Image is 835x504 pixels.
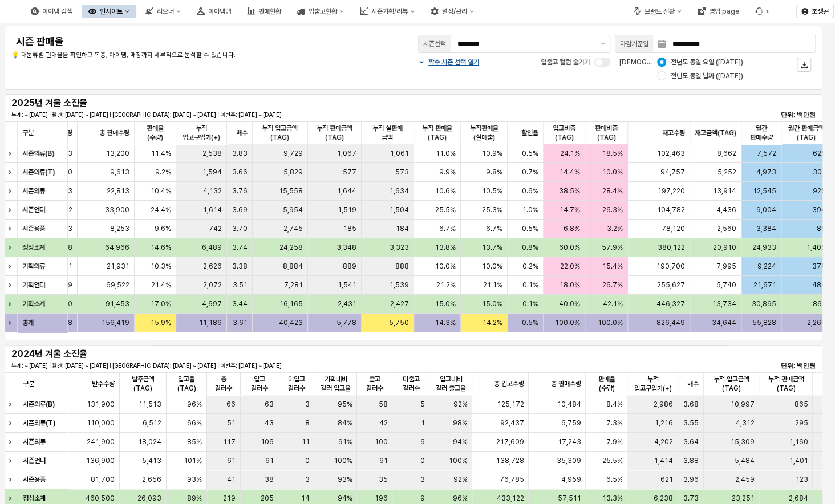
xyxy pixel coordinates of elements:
[279,243,303,252] span: 24,258
[23,400,55,408] strong: 시즌의류(B)
[343,262,356,271] span: 889
[343,224,356,233] span: 185
[107,262,129,271] span: 21,931
[817,224,826,233] span: 86
[11,111,548,119] p: 누계: ~ [DATE] | 월간: [DATE] ~ [DATE] | [GEOGRAPHIC_DATA]: [DATE] ~ [DATE] | 이번주: [DATE] ~ [DATE]
[452,418,467,428] span: 98%
[493,379,524,388] span: 총 입고수량
[284,281,303,290] span: 7,281
[203,186,222,196] span: 4,132
[151,299,171,308] span: 17.0%
[717,281,737,290] span: 5,740
[753,186,776,196] span: 12,545
[99,128,129,137] span: 총 판매수량
[338,281,356,290] span: 1,541
[5,144,19,162] div: Expand row
[313,124,356,142] span: 누적 판매금액(TAG)
[420,400,424,409] span: 5
[232,149,248,158] span: 3.83
[522,243,538,252] span: 0.8%
[390,149,409,158] span: 1,061
[718,149,737,158] span: 8,662
[482,299,502,308] span: 15.0%
[279,318,303,327] span: 40,423
[232,205,248,214] span: 3.69
[550,379,581,388] span: 총 판매수량
[522,205,538,214] span: 1.0%
[658,149,686,158] span: 102,463
[232,262,248,271] span: 3.38
[603,205,623,214] span: 26.3%
[23,168,55,176] strong: 시즌의류(T)
[110,224,129,233] span: 8,253
[730,400,754,409] span: 10,997
[203,262,222,271] span: 2,626
[232,168,248,177] span: 3.66
[807,318,826,327] span: 2,266
[202,149,222,158] span: 2,538
[435,205,456,214] span: 25.5%
[264,400,273,409] span: 63
[139,5,188,18] button: 리오더
[338,205,356,214] span: 1,519
[626,5,688,18] div: 브랜드 전환
[5,452,19,470] div: Expand row
[187,400,202,409] span: 96%
[557,400,581,409] span: 10,484
[657,318,686,327] span: 826,449
[645,7,675,15] div: 브랜드 전환
[717,205,737,214] span: 4,436
[718,168,737,177] span: 5,252
[718,224,737,233] span: 2,560
[522,224,538,233] span: 0.5%
[598,318,623,327] span: 100.0%
[5,314,19,332] div: Expand row
[522,281,538,290] span: 0.1%
[232,243,248,252] span: 3.74
[435,262,456,271] span: 10.0%
[240,5,288,18] button: 판매현황
[548,124,580,142] span: 입고비중(TAG)
[279,186,303,196] span: 15,558
[5,470,19,489] div: Expand row
[486,168,502,177] span: 9.8%
[521,128,538,137] span: 할인율
[602,243,623,252] span: 57.9%
[23,379,34,388] span: 구분
[390,186,409,196] span: 1,634
[106,299,129,308] span: 91,453
[42,7,72,15] div: 아이템 검색
[555,318,580,327] span: 100.0%
[757,262,776,271] span: 9,224
[691,5,746,18] div: 영업 page
[82,5,136,18] button: 인사이트
[658,281,686,290] span: 255,627
[607,224,623,233] span: 3.2%
[209,224,222,233] span: 742
[482,262,502,271] span: 10.0%
[603,149,623,158] span: 18.5%
[190,5,238,18] button: 아이템맵
[603,281,623,290] span: 26.7%
[695,128,737,137] span: 재고금액(TAG)
[5,276,19,294] div: Expand row
[483,281,502,290] span: 21.1%
[107,186,129,196] span: 22,813
[23,300,46,308] strong: 기획소계
[23,187,46,195] strong: 시즌의류
[603,299,623,308] span: 42.1%
[757,149,776,158] span: 7,572
[753,281,776,290] span: 21,671
[233,318,248,327] span: 3.61
[522,168,538,177] span: 0.7%
[812,262,826,271] span: 378
[395,262,409,271] span: 888
[5,220,19,238] div: Expand row
[283,205,303,214] span: 5,954
[708,375,754,393] span: 누적 입고금액(TAG)
[371,7,408,15] div: 시즌기획/리뷰
[603,186,623,196] span: 28.4%
[483,318,502,327] span: 14.2%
